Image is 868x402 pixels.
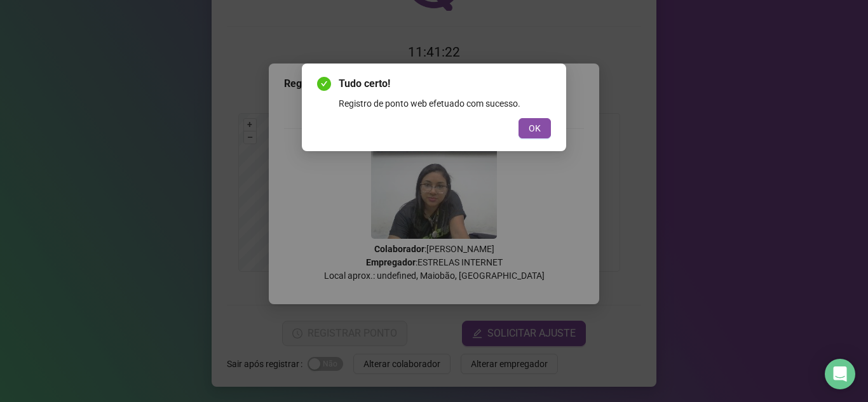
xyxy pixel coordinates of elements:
[339,97,551,111] div: Registro de ponto web efetuado com sucesso.
[825,359,855,389] div: Open Intercom Messenger
[529,121,541,135] span: OK
[317,77,331,91] span: check-circle
[339,76,551,91] span: Tudo certo!
[519,118,551,138] button: OK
